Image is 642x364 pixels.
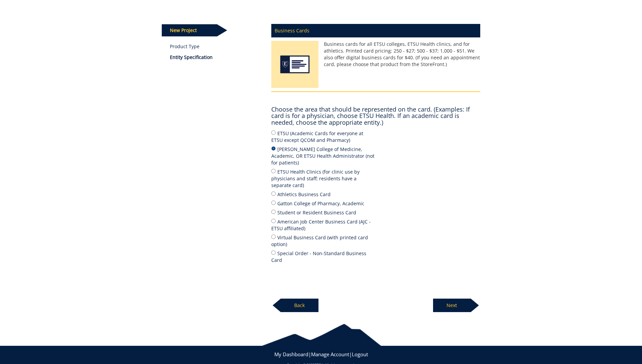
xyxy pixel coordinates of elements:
input: Virtual Business Card (with printed card option) [271,235,276,239]
input: Special Order - Non-Standard Business Card [271,250,276,255]
h4: Choose the area that should be represented on the card. (Examples: If card is for a physician, ch... [271,106,480,126]
p: Business cards for all ETSU colleges, ETSU Health clinics, and for athletics. Printed card pricin... [271,41,480,68]
p: Business Cards [271,24,480,37]
p: Back [281,299,318,312]
label: Gatton College of Pharmacy, Academic [271,200,376,207]
input: Student or Resident Business Card [271,210,276,214]
a: Manage Account [311,351,349,358]
input: American Job Center Business Card (AJC - ETSU affiliated) [271,219,276,223]
a: Logout [352,351,368,358]
input: Gatton College of Pharmacy, Academic [271,201,276,205]
label: ETSU Health Clinics (for clinic use by physicians and staff; residents have a separate card) [271,168,376,189]
p: Entity Specification [170,54,261,61]
label: Student or Resident Business Card [271,209,376,216]
label: Special Order - Non-Standard Business Card [271,249,376,264]
label: Virtual Business Card (with printed card option) [271,234,376,248]
a: Product Type [170,43,261,50]
p: Next [433,299,471,312]
label: [PERSON_NAME] College of Medicine, Academic, OR ETSU Health Administrator (not for patients) [271,145,376,166]
label: ETSU (Academic Cards for everyone at ETSU except QCOM and Pharmacy) [271,129,376,144]
img: Business Cards [271,41,318,91]
input: Athletics Business Card [271,191,276,196]
p: New Project [162,24,217,36]
label: Athletics Business Card [271,190,376,198]
input: [PERSON_NAME] College of Medicine, Academic, OR ETSU Health Administrator (not for patients) [271,146,276,151]
input: ETSU (Academic Cards for everyone at ETSU except QCOM and Pharmacy) [271,130,276,135]
a: My Dashboard [274,351,308,358]
input: ETSU Health Clinics (for clinic use by physicians and staff; residents have a separate card) [271,169,276,173]
label: American Job Center Business Card (AJC - ETSU affiliated) [271,218,376,232]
